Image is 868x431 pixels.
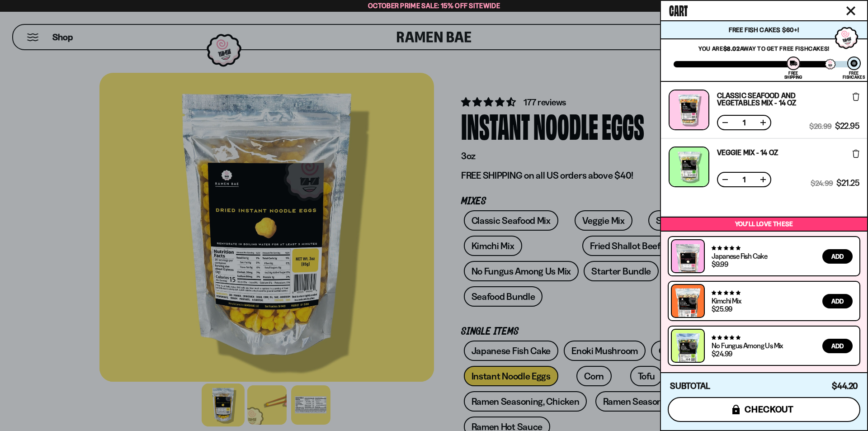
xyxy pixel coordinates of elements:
span: $44.20 [832,381,858,391]
div: Free Fishcakes [843,71,865,79]
h4: Subtotal [670,382,710,391]
span: $26.99 [809,122,831,130]
span: $21.25 [836,179,859,187]
span: 4.76 stars [712,290,740,296]
span: Add [831,343,844,349]
span: checkout [745,404,794,414]
a: Classic Seafood and Vegetables Mix - 14 OZ [717,92,809,106]
div: $9.99 [712,260,728,268]
strong: $8.02 [723,45,740,52]
span: 4.82 stars [712,335,740,341]
span: $22.95 [835,122,859,130]
p: You’ll love these [663,220,865,228]
button: Add [822,294,853,308]
span: October Prime Sale: 15% off Sitewide [368,1,500,10]
span: Cart [669,0,688,19]
button: Add [822,339,853,353]
p: You are away to get Free Fishcakes! [674,45,854,52]
a: No Fungus Among Us Mix [712,341,783,350]
span: $24.99 [811,179,833,187]
span: Free Fish Cakes $60+! [729,26,799,34]
a: Veggie Mix - 14 OZ [717,149,778,156]
span: Add [831,298,844,304]
span: 1 [737,176,751,183]
span: 4.77 stars [712,245,740,251]
button: checkout [668,397,860,422]
button: Close cart [844,4,858,18]
button: Add [822,249,853,264]
div: $25.99 [712,305,732,313]
span: 1 [737,119,751,126]
a: Kimchi Mix [712,296,741,305]
span: Add [831,253,844,260]
a: Japanese Fish Cake [712,251,767,260]
div: Free Shipping [784,71,802,79]
div: $24.99 [712,350,732,357]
